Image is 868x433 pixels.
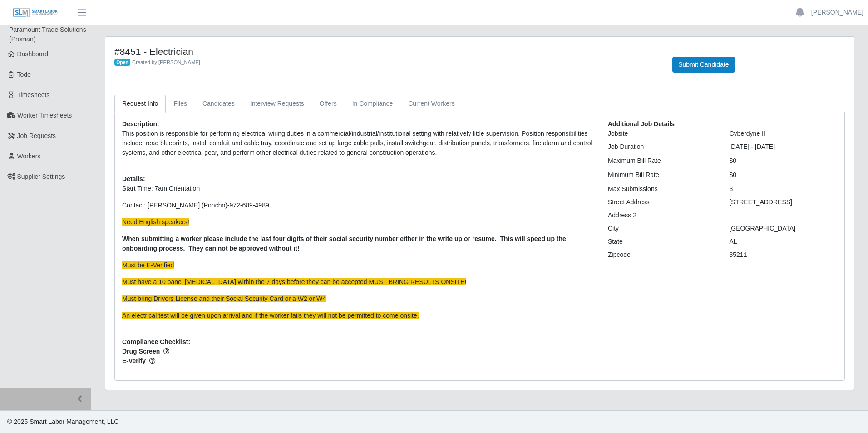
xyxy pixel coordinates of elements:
span: Worker Timesheets [17,112,72,119]
div: $0 [722,156,844,166]
button: Submit Candidate [672,57,735,73]
div: [GEOGRAPHIC_DATA] [722,224,844,233]
span: E-Verify [122,356,594,366]
b: Description: [122,120,159,128]
div: Max Submissions [601,184,723,194]
span: Workers [17,153,41,160]
div: 3 [722,184,844,194]
p: Start Time: 7am Orientation [122,184,594,193]
span: Created by [PERSON_NAME] [132,59,200,65]
div: Address 2 [601,211,723,220]
p: Contact: [PERSON_NAME] (Poncho)-972-689-4989 [122,201,594,210]
p: This position is responsible for performing electrical wiring duties in a commercial/industrial/i... [122,129,594,157]
a: Offers [312,95,345,113]
div: Job Duration [601,142,723,152]
div: Zipcode [601,250,723,260]
span: Todo [17,71,31,78]
div: Jobsite [601,129,723,138]
a: Files [166,95,195,113]
span: An electrical test will be given upon arrival and if the worker fails they will not be permitted ... [122,312,419,319]
a: Interview Requests [242,95,312,113]
a: Current Workers [400,95,462,113]
a: In Compliance [345,95,401,113]
a: Request Info [114,95,166,113]
div: $0 [722,170,844,180]
span: Must be E-Verified [122,261,174,269]
div: [DATE] - [DATE] [722,142,844,152]
span: Need English speakers! [122,218,189,226]
b: Details: [122,175,145,182]
span: Open [114,59,130,66]
h4: #8451 - Electrician [114,46,659,57]
b: Compliance Checklist: [122,338,190,345]
img: SLM Logo [13,8,58,18]
span: Drug Screen [122,347,594,356]
div: State [601,237,723,246]
span: Must have a 10 panel [MEDICAL_DATA] within the 7 days before they can be accepted MUST BRING RESU... [122,278,466,285]
span: © 2025 Smart Labor Management, LLC [7,418,118,425]
div: Maximum Bill Rate [601,156,723,166]
div: 35211 [722,250,844,260]
span: Must bring Drivers License and their Social Security Card or a W2 or W4 [122,295,326,302]
b: Additional Job Details [608,120,675,128]
span: Job Requests [17,132,56,139]
a: [PERSON_NAME] [811,8,863,17]
span: Supplier Settings [17,173,65,180]
a: Candidates [195,95,242,113]
div: [STREET_ADDRESS] [722,197,844,207]
div: Cyberdyne II [722,129,844,138]
span: Paramount Trade Solutions (Proman) [9,26,86,43]
div: Street Address [601,197,723,207]
div: City [601,224,723,233]
strong: When submitting a worker please include the last four digits of their social security number eith... [122,235,566,252]
span: Dashboard [17,50,49,58]
div: AL [722,237,844,246]
span: Timesheets [17,91,50,98]
div: Minimum Bill Rate [601,170,723,180]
